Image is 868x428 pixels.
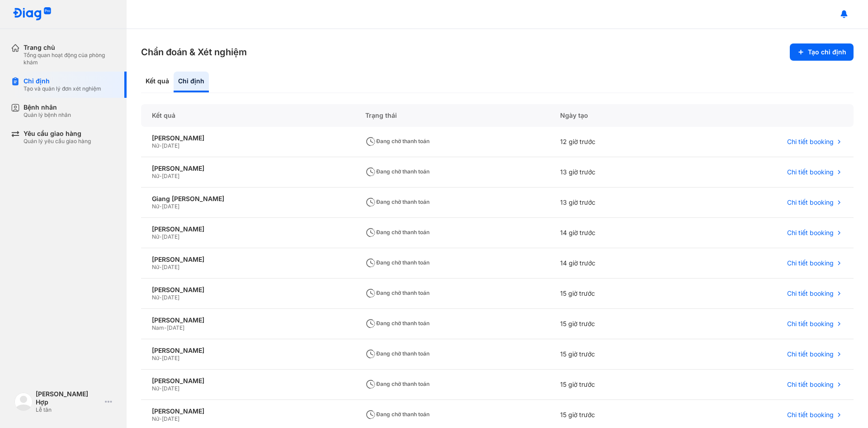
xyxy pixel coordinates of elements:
[549,218,679,248] div: 14 giờ trước
[790,43,854,61] button: Tạo chỉ định
[787,380,834,389] span: Chi tiết booking
[354,104,549,127] div: Trạng thái
[167,324,184,331] span: [DATE]
[162,203,179,210] span: [DATE]
[162,173,179,179] span: [DATE]
[152,377,344,385] div: [PERSON_NAME]
[24,43,116,52] div: Trang chủ
[141,72,174,92] div: Kết quả
[365,320,429,327] span: Đang chờ thanh toán
[152,316,344,324] div: [PERSON_NAME]
[549,309,679,339] div: 15 giờ trước
[159,355,162,361] span: -
[162,355,179,361] span: [DATE]
[24,52,116,66] div: Tổng quan hoạt động của phòng khám
[159,203,162,210] span: -
[549,127,679,157] div: 12 giờ trước
[549,339,679,370] div: 15 giờ trước
[174,72,209,92] div: Chỉ định
[159,233,162,240] span: -
[24,111,71,119] div: Quản lý bệnh nhân
[24,103,71,111] div: Bệnh nhân
[365,229,429,236] span: Đang chờ thanh toán
[152,264,159,270] span: Nữ
[365,168,429,175] span: Đang chờ thanh toán
[787,138,834,146] span: Chi tiết booking
[787,350,834,358] span: Chi tiết booking
[787,259,834,267] span: Chi tiết booking
[787,229,834,237] span: Chi tiết booking
[787,320,834,328] span: Chi tiết booking
[152,415,159,422] span: Nữ
[365,138,429,144] span: Đang chờ thanh toán
[787,168,834,176] span: Chi tiết booking
[162,264,179,270] span: [DATE]
[162,233,179,240] span: [DATE]
[159,173,162,179] span: -
[162,142,179,149] span: [DATE]
[152,346,344,355] div: [PERSON_NAME]
[152,164,344,173] div: [PERSON_NAME]
[549,248,679,279] div: 14 giờ trước
[162,385,179,392] span: [DATE]
[787,289,834,298] span: Chi tiết booking
[152,255,344,264] div: [PERSON_NAME]
[141,104,354,127] div: Kết quả
[24,138,91,145] div: Quản lý yêu cầu giao hàng
[159,264,162,270] span: -
[365,259,429,266] span: Đang chờ thanh toán
[24,77,101,85] div: Chỉ định
[152,134,344,142] div: [PERSON_NAME]
[152,225,344,233] div: [PERSON_NAME]
[152,294,159,301] span: Nữ
[787,198,834,207] span: Chi tiết booking
[159,415,162,422] span: -
[152,203,159,210] span: Nữ
[152,385,159,392] span: Nữ
[549,157,679,188] div: 13 giờ trước
[164,324,167,331] span: -
[159,385,162,392] span: -
[549,104,679,127] div: Ngày tạo
[152,355,159,361] span: Nữ
[152,142,159,149] span: Nữ
[24,130,91,138] div: Yêu cầu giao hàng
[159,142,162,149] span: -
[152,173,159,179] span: Nữ
[365,411,429,418] span: Đang chờ thanh toán
[152,195,344,203] div: Giang [PERSON_NAME]
[159,294,162,301] span: -
[152,286,344,294] div: [PERSON_NAME]
[13,7,52,21] img: logo
[36,390,101,406] div: [PERSON_NAME] Hợp
[787,411,834,419] span: Chi tiết booking
[549,188,679,218] div: 13 giờ trước
[549,370,679,400] div: 15 giờ trước
[365,289,429,296] span: Đang chờ thanh toán
[152,407,344,415] div: [PERSON_NAME]
[365,380,429,387] span: Đang chờ thanh toán
[162,294,179,301] span: [DATE]
[365,198,429,205] span: Đang chờ thanh toán
[152,324,164,331] span: Nam
[24,85,101,92] div: Tạo và quản lý đơn xét nghiệm
[14,393,33,411] img: logo
[365,350,429,357] span: Đang chờ thanh toán
[549,279,679,309] div: 15 giờ trước
[152,233,159,240] span: Nữ
[141,46,247,58] h3: Chẩn đoán & Xét nghiệm
[36,406,101,414] div: Lễ tân
[162,415,179,422] span: [DATE]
